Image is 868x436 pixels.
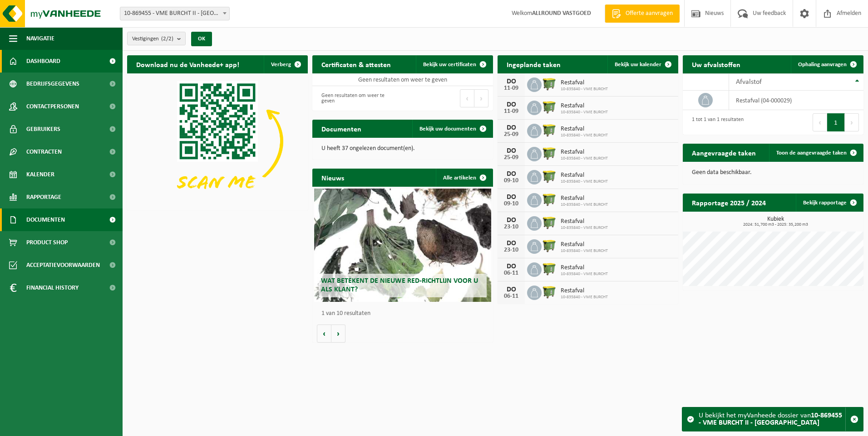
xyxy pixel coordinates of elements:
span: 10-835840 - VME BURCHT [561,133,608,138]
span: Restafval [561,172,608,179]
div: 1 tot 1 van 1 resultaten [687,112,744,132]
button: Next [474,89,488,107]
button: Next [845,113,859,131]
span: Bekijk uw documenten [419,126,476,132]
a: Alle artikelen [436,169,492,187]
img: WB-1100-HPE-GN-50 [542,215,557,230]
span: Restafval [561,79,608,87]
span: 10-835840 - VME BURCHT [561,202,608,208]
div: 25-09 [502,155,520,161]
h3: Kubiek [687,216,863,227]
p: 1 van 10 resultaten [321,310,488,317]
span: Gebruikers [26,118,60,140]
span: Documenten [26,208,65,231]
img: WB-1100-HPE-GN-50 [542,238,557,253]
img: WB-1100-HPE-GN-50 [542,76,557,92]
a: Bekijk uw kalender [607,55,677,73]
div: Geen resultaten om weer te geven [317,88,398,108]
h2: Certificaten & attesten [312,55,400,73]
span: Kalender [26,163,54,186]
img: WB-1100-HPE-GN-50 [542,192,557,207]
div: 11-09 [502,108,520,115]
strong: 10-869455 - VME BURCHT II - [GEOGRAPHIC_DATA] [699,412,842,426]
a: Offerte aanvragen [605,5,680,23]
a: Wat betekent de nieuwe RED-richtlijn voor u als klant? [314,189,491,302]
count: (2/2) [161,36,173,42]
span: Product Shop [26,231,68,254]
img: WB-1100-HPE-GN-50 [542,145,557,161]
img: WB-1100-HPE-GN-50 [542,284,557,300]
div: DO [502,217,520,224]
img: WB-1100-HPE-GN-50 [542,261,557,276]
span: Acceptatievoorwaarden [26,254,100,276]
h2: Download nu de Vanheede+ app! [127,55,248,73]
div: DO [502,78,520,85]
span: Dashboard [26,50,60,73]
span: Contactpersonen [26,95,79,118]
strong: ALLROUND VASTGOED [532,10,591,17]
button: Previous [460,89,474,107]
div: 06-11 [502,293,520,300]
h2: Uw afvalstoffen [683,55,750,73]
span: Navigatie [26,27,54,50]
div: DO [502,101,520,108]
a: Toon de aangevraagde taken [769,144,863,162]
span: Restafval [561,264,608,271]
span: Restafval [561,218,608,225]
span: Rapportage [26,186,61,208]
span: Toon de aangevraagde taken [776,150,847,156]
button: Verberg [264,55,307,73]
div: 09-10 [502,178,520,184]
p: U heeft 37 ongelezen document(en). [321,145,484,152]
a: Bekijk rapportage [796,194,863,212]
a: Bekijk uw documenten [412,120,492,138]
span: Restafval [561,102,608,110]
td: Geen resultaten om weer te geven [312,73,493,86]
span: 10-835840 - VME BURCHT [561,179,608,184]
span: Bedrijfsgegevens [26,73,79,95]
td: restafval (04-000029) [729,91,863,110]
p: Geen data beschikbaar. [692,170,854,176]
button: Previous [813,113,827,131]
span: Financial History [26,276,79,299]
span: 10-835840 - VME BURCHT [561,87,608,92]
span: 10-835840 - VME BURCHT [561,271,608,277]
span: Restafval [561,149,608,156]
h2: Ingeplande taken [498,55,570,73]
img: WB-1100-HPE-GN-50 [542,99,557,115]
div: DO [502,124,520,131]
button: Volgende [331,325,345,343]
span: 10-835840 - VME BURCHT [561,225,608,231]
a: Ophaling aanvragen [791,55,863,73]
span: 10-869455 - VME BURCHT II - AALST [120,7,230,20]
span: Contracten [26,140,62,163]
div: DO [502,194,520,201]
div: DO [502,147,520,155]
span: 10-835840 - VME BURCHT [561,156,608,161]
span: Bekijk uw kalender [615,62,661,68]
span: Restafval [561,126,608,133]
span: Offerte aanvragen [623,9,675,18]
h2: Documenten [312,120,370,137]
span: 2024: 51,700 m3 - 2025: 35,200 m3 [687,223,863,227]
span: Bekijk uw certificaten [423,62,476,68]
div: DO [502,263,520,270]
span: 10-835840 - VME BURCHT [561,248,608,254]
img: Download de VHEPlus App [127,73,308,209]
span: Vestigingen [132,32,173,46]
h2: Nieuws [312,169,353,186]
div: 25-09 [502,131,520,138]
div: DO [502,170,520,178]
div: DO [502,240,520,247]
h2: Aangevraagde taken [683,144,765,161]
span: Afvalstof [736,78,762,86]
span: Wat betekent de nieuwe RED-richtlijn voor u als klant? [321,277,478,293]
span: Restafval [561,241,608,248]
span: 10-835840 - VME BURCHT [561,295,608,300]
button: Vestigingen(2/2) [127,32,186,45]
div: 06-11 [502,270,520,276]
div: DO [502,286,520,293]
button: 1 [827,113,845,131]
button: Vorige [317,325,331,343]
span: 10-869455 - VME BURCHT II - AALST [120,7,229,20]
